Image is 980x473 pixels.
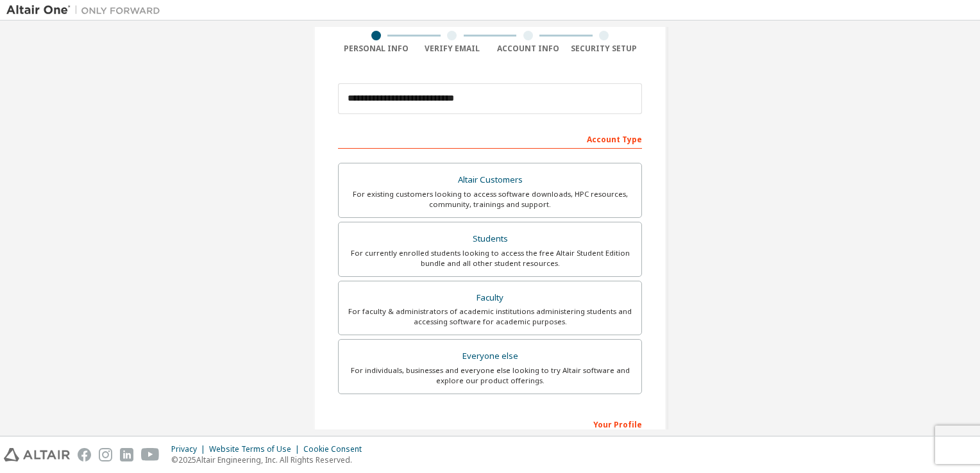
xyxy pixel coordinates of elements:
img: instagram.svg [99,448,112,461]
div: Faculty [346,289,634,307]
div: Personal Info [338,44,414,54]
div: Account Info [490,44,566,54]
div: Privacy [171,444,209,454]
div: For faculty & administrators of academic institutions administering students and accessing softwa... [346,306,634,327]
div: For individuals, businesses and everyone else looking to try Altair software and explore our prod... [346,365,634,386]
img: facebook.svg [78,448,91,461]
div: Your Profile [338,413,642,434]
img: Altair One [6,4,167,17]
div: Students [346,230,634,248]
div: For existing customers looking to access software downloads, HPC resources, community, trainings ... [346,189,634,210]
p: © 2025 Altair Engineering, Inc. All Rights Reserved. [171,454,369,465]
div: Website Terms of Use [209,444,303,454]
img: linkedin.svg [120,448,133,461]
div: Everyone else [346,347,634,365]
div: Account Type [338,128,642,149]
div: Security Setup [566,44,643,54]
img: altair_logo.svg [4,448,70,461]
div: For currently enrolled students looking to access the free Altair Student Edition bundle and all ... [346,248,634,269]
div: Verify Email [414,44,491,54]
div: Cookie Consent [303,444,369,454]
div: Altair Customers [346,171,634,189]
img: youtube.svg [141,448,160,461]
